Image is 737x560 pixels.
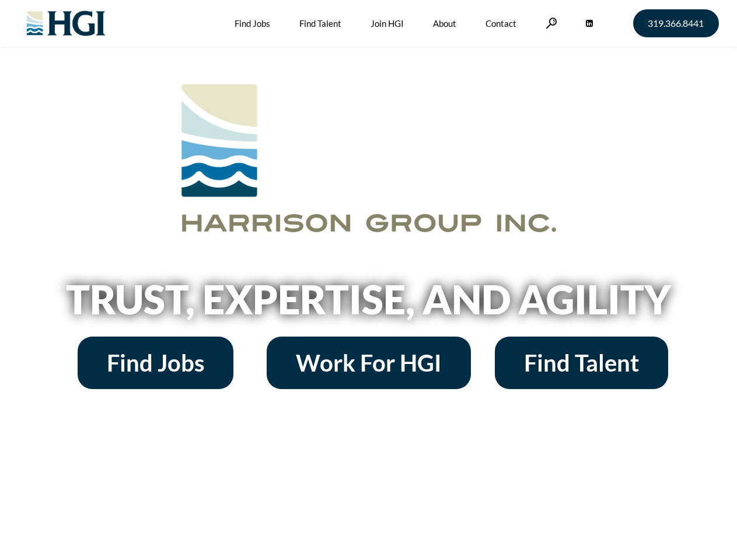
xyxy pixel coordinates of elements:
span: Find Jobs [107,351,204,374]
a: Work For HGI [267,337,471,389]
a: Find Talent [495,337,668,389]
a: Find Jobs [78,337,233,389]
span: 319.366.8441 [648,19,704,28]
a: 319.366.8441 [633,9,719,37]
h2: Trust, Expertise, and Agility [36,279,701,319]
a: Search [546,17,557,29]
span: Find Talent [524,351,639,374]
span: Work For HGI [296,351,442,374]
